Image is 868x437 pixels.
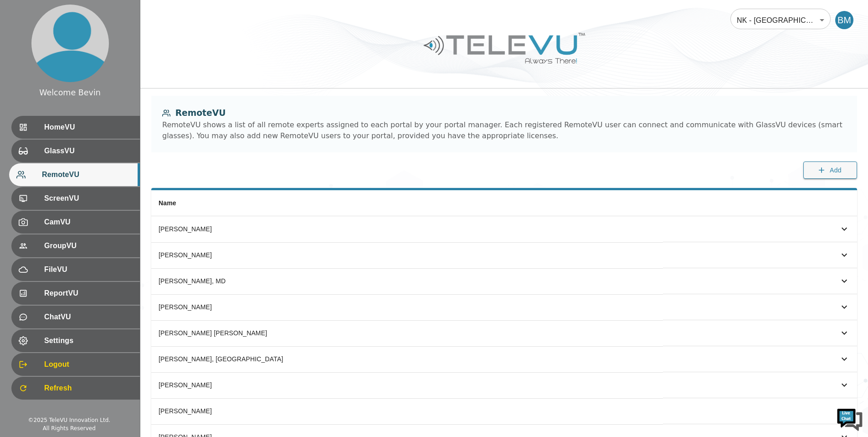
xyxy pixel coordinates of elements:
[44,359,133,370] span: Logout
[422,29,586,67] img: Logo
[11,353,140,376] div: Logout
[11,234,140,257] div: GroupVU
[11,258,140,281] div: FileVU
[803,161,857,179] button: Add
[11,282,140,305] div: ReportVU
[44,193,133,204] span: ScreenVU
[9,163,140,186] div: RemoteVU
[43,424,96,432] div: All Rights Reserved
[11,116,140,139] div: HomeVU
[159,276,656,286] div: [PERSON_NAME], MD
[44,122,133,133] span: HomeVU
[730,7,831,33] div: NK - [GEOGRAPHIC_DATA] - [PERSON_NAME]
[159,250,656,260] div: [PERSON_NAME]
[159,406,656,416] div: [PERSON_NAME]
[836,405,863,432] img: Chat Widget
[44,288,133,299] span: ReportVU
[11,140,140,162] div: GlassVU
[11,211,140,234] div: CamVU
[42,169,133,180] span: RemoteVU
[44,264,133,275] span: FileVU
[159,224,656,234] div: [PERSON_NAME]
[159,354,656,364] div: [PERSON_NAME], [GEOGRAPHIC_DATA]
[159,328,656,338] div: [PERSON_NAME] [PERSON_NAME]
[830,165,842,176] span: Add
[31,5,109,82] img: profile.png
[44,335,133,346] span: Settings
[44,240,133,251] span: GroupVU
[11,329,140,352] div: Settings
[44,383,133,394] span: Refresh
[44,312,133,323] span: ChatVU
[39,87,101,99] div: Welcome Bevin
[159,380,656,390] div: [PERSON_NAME]
[11,187,140,210] div: ScreenVU
[835,11,853,29] div: BM
[44,217,133,228] span: CamVU
[162,107,846,120] div: RemoteVU
[11,306,140,328] div: ChatVU
[162,120,846,141] div: RemoteVU shows a list of all remote experts assigned to each portal by your portal manager. Each ...
[44,146,133,156] span: GlassVU
[159,199,176,207] span: Name
[11,377,140,400] div: Refresh
[159,302,656,312] div: [PERSON_NAME]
